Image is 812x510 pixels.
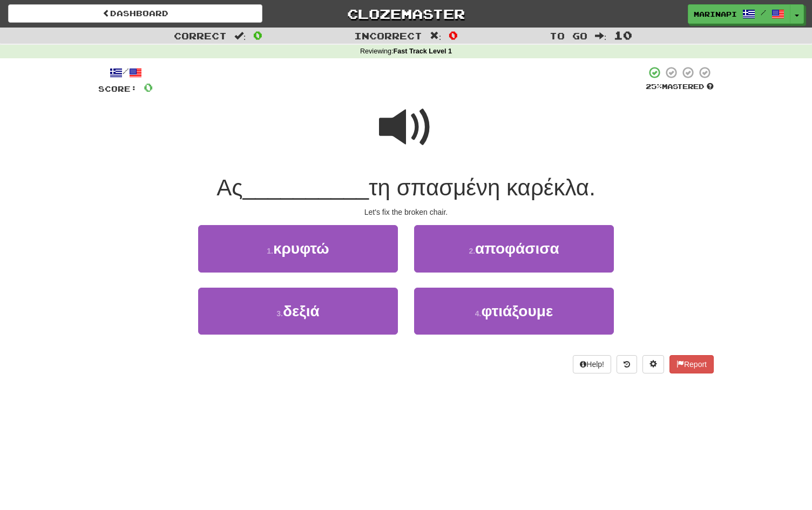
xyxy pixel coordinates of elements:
span: : [234,31,246,40]
span: Correct [174,30,227,41]
div: Let's fix the broken chair. [98,207,714,217]
span: αποφάσισα [475,240,559,257]
div: / [98,66,153,79]
div: Mastered [646,82,714,92]
span: 10 [614,29,632,42]
button: Round history (alt+y) [617,355,637,373]
button: 4.φτιάξουμε [414,288,614,335]
span: : [595,31,607,40]
button: 1.κρυφτώ [198,225,398,272]
span: κρυφτώ [273,240,329,257]
span: __________ [242,175,369,200]
span: Ας [216,175,242,200]
span: τη σπασμένη καρέκλα. [369,175,596,200]
span: / [761,9,766,16]
button: 3.δεξιά [198,288,398,335]
span: : [430,31,442,40]
span: marinapi [694,9,737,19]
span: 25 % [646,82,662,91]
a: Clozemaster [279,4,533,23]
span: 0 [253,29,262,42]
span: 0 [144,80,153,94]
span: To go [550,30,587,41]
span: Score: [98,84,137,93]
button: Report [669,355,714,373]
small: 3 . [276,309,283,318]
strong: Fast Track Level 1 [394,47,452,55]
a: Dashboard [8,4,262,23]
small: 4 . [475,309,482,318]
span: 0 [449,29,458,42]
a: marinapi / [688,4,790,24]
small: 2 . [469,247,475,255]
button: Help! [573,355,611,373]
span: δεξιά [283,303,320,319]
span: φτιάξουμε [482,303,553,319]
small: 1 . [267,247,273,255]
button: 2.αποφάσισα [414,225,614,272]
span: Incorrect [354,30,422,41]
